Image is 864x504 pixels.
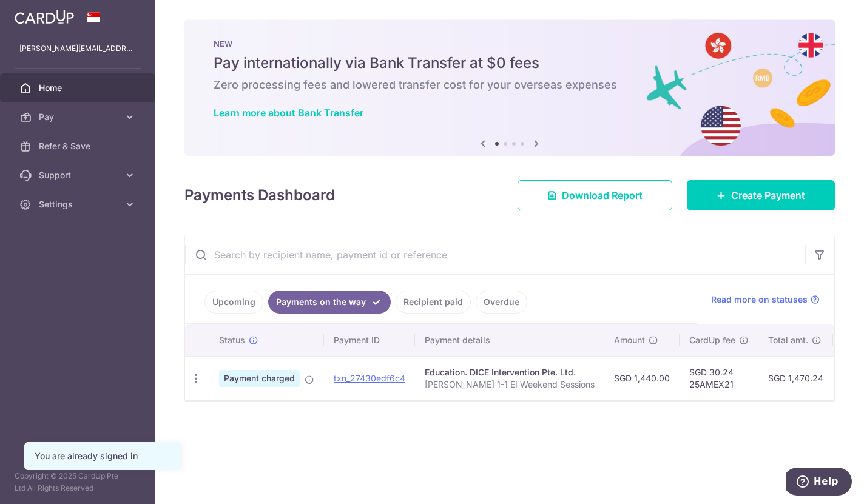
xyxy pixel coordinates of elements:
[324,324,415,356] th: Payment ID
[15,10,74,24] img: CardUp
[268,291,391,314] a: Payments on the way
[604,356,680,400] td: SGD 1,440.00
[425,366,595,378] div: Education. DICE Intervention Pte. Ltd.
[562,188,643,203] span: Download Report
[334,373,405,383] a: txn_27430edf6c4
[415,324,604,356] th: Payment details
[711,294,808,306] span: Read more on statuses
[518,180,672,210] a: Download Report
[39,111,119,123] span: Pay
[214,78,806,92] h6: Zero processing fees and lowered transfer cost for your overseas expenses
[184,19,835,156] img: Bank transfer banner
[425,378,595,391] p: [PERSON_NAME] 1-1 EI Weekend Sessions
[680,356,758,400] td: SGD 30.24 25AMEX21
[731,188,805,203] span: Create Payment
[786,468,852,498] iframe: Opens a widget where you can find more information
[184,184,335,206] h4: Payments Dashboard
[35,450,169,462] div: You are already signed in
[39,198,119,210] span: Settings
[214,39,806,49] p: NEW
[689,334,735,346] span: CardUp fee
[219,370,300,387] span: Payment charged
[711,294,820,306] a: Read more on statuses
[19,42,136,55] p: [PERSON_NAME][EMAIL_ADDRESS][DOMAIN_NAME]
[214,107,363,119] a: Learn more about Bank Transfer
[39,140,119,152] span: Refer & Save
[214,53,806,73] h5: Pay internationally via Bank Transfer at $0 fees
[614,334,645,346] span: Amount
[185,235,805,274] input: Search by recipient name, payment id or reference
[219,334,245,346] span: Status
[39,82,119,94] span: Home
[476,291,527,314] a: Overdue
[687,180,835,210] a: Create Payment
[396,291,471,314] a: Recipient paid
[768,334,808,346] span: Total amt.
[39,169,119,181] span: Support
[758,356,833,400] td: SGD 1,470.24
[204,291,263,314] a: Upcoming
